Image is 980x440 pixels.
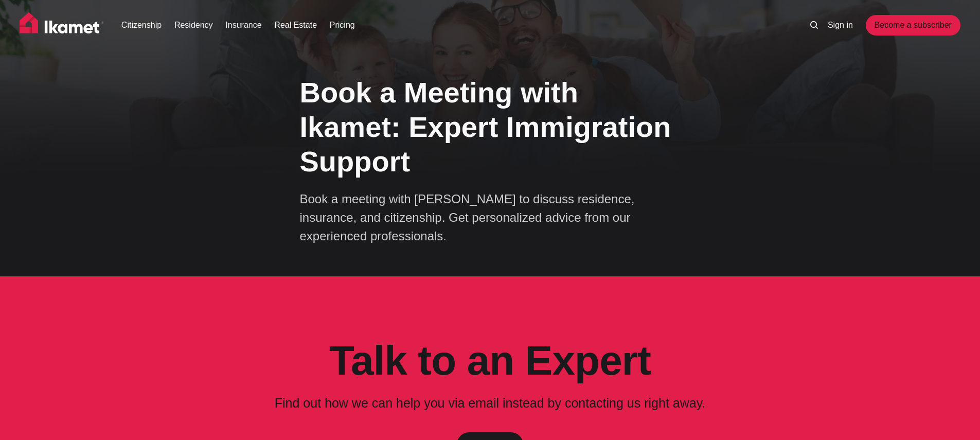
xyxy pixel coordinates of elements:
[828,19,853,31] a: Sign in
[225,19,261,31] a: Insurance
[300,190,660,245] p: Book a meeting with [PERSON_NAME] to discuss residence, insurance, and citizenship. Get personali...
[329,338,651,383] span: Talk to an Expert
[300,75,681,179] h1: Book a Meeting with Ikamet: Expert Immigration Support
[121,19,162,31] a: Citizenship
[330,19,355,31] a: Pricing
[20,12,104,38] img: Ikamet home
[275,396,706,410] span: Find out how we can help you via email instead by contacting us right away.
[174,19,213,31] a: Residency
[274,19,317,31] a: Real Estate
[866,15,960,36] a: Become a subscriber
